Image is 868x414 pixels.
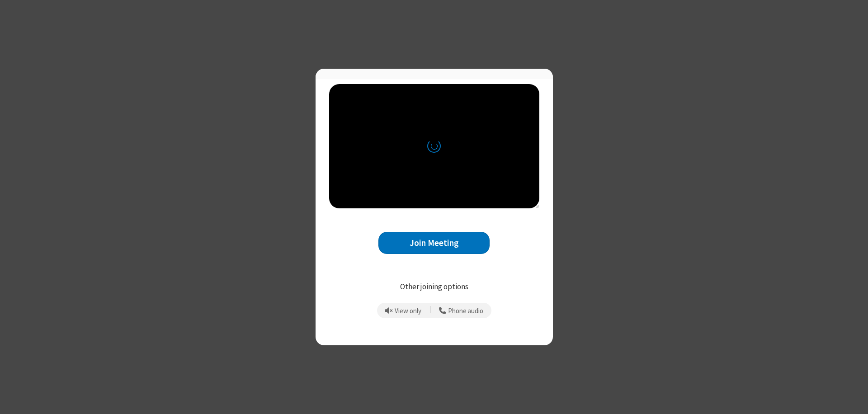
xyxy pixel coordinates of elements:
[448,307,483,315] span: Phone audio
[429,304,431,317] span: |
[378,232,490,254] button: Join Meeting
[436,303,487,318] button: Use your phone for mic and speaker while you view the meeting on this device.
[382,303,425,318] button: Prevent echo when there is already an active mic and speaker in the room.
[395,307,421,315] span: View only
[329,281,539,293] p: Other joining options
